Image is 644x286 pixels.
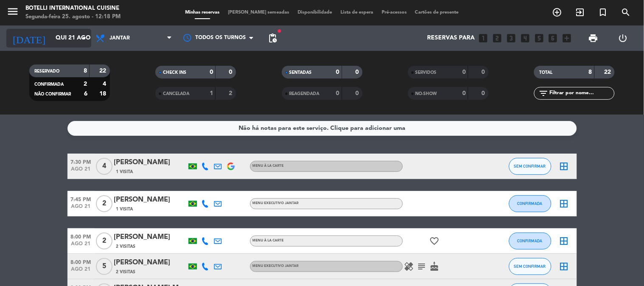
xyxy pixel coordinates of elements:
span: CANCELADA [163,92,189,96]
span: 2 Visitas [116,243,136,250]
div: Não há notas para este serviço. Clique para adicionar uma [239,123,405,133]
span: CONFIRMADA [517,201,543,206]
span: Cartões de presente [411,10,463,15]
div: [PERSON_NAME] [114,232,186,243]
span: NO-SHOW [416,92,437,96]
div: [PERSON_NAME] [114,194,186,205]
strong: 0 [355,90,360,96]
span: Minhas reservas [181,10,224,15]
i: border_all [559,261,569,272]
strong: 0 [462,69,466,75]
span: Lista de espera [336,10,377,15]
strong: 8 [84,68,87,74]
span: CONFIRMADA [34,82,64,87]
strong: 0 [355,69,360,75]
i: looks_4 [520,33,531,44]
i: border_all [559,199,569,209]
strong: 18 [99,91,108,97]
strong: 4 [103,81,108,87]
i: looks_3 [506,33,517,44]
span: ago 21 [67,241,95,251]
span: Disponibilidade [293,10,336,15]
div: LOG OUT [608,25,638,51]
strong: 2 [229,90,234,96]
i: turned_in_not [598,7,608,17]
i: subject [417,261,427,272]
span: MENU À LA CARTE [253,164,284,168]
span: 4 [96,158,112,175]
i: add_circle_outline [552,7,562,17]
span: fiber_manual_record [277,28,282,34]
span: 7:45 PM [67,194,95,204]
strong: 8 [589,69,592,75]
span: ago 21 [67,166,95,176]
i: [DATE] [6,29,51,48]
span: CONFIRMADA [517,238,543,243]
strong: 0 [481,90,487,96]
button: SEM CONFIRMAR [509,158,551,175]
span: 8:00 PM [67,231,95,241]
span: 7:30 PM [67,157,95,166]
span: 5 [96,258,112,275]
i: arrow_drop_down [79,33,89,43]
i: power_settings_new [618,33,628,43]
i: menu [6,5,19,18]
i: favorite_border [430,236,440,246]
span: Reservas para [427,35,475,42]
span: Jantar [110,35,130,41]
i: search [621,7,631,17]
span: MENU EXECUTIVO JANTAR [253,264,299,268]
strong: 0 [336,90,340,96]
div: Botelli International Cuisine [25,4,121,13]
span: ago 21 [67,204,95,213]
strong: 22 [99,68,108,74]
span: MENU EXECUTIVO JANTAR [253,202,299,205]
div: [PERSON_NAME] [114,257,186,268]
i: healing [404,261,414,272]
i: cake [430,261,440,272]
div: [PERSON_NAME] [114,157,186,168]
span: print [588,33,599,43]
span: SEM CONFIRMAR [514,164,546,168]
span: ago 21 [67,266,95,276]
span: pending_actions [267,33,278,43]
span: 2 [96,195,112,212]
div: Segunda-feira 25. agosto - 12:18 PM [25,13,121,21]
i: exit_to_app [575,7,585,17]
i: add_box [562,33,573,44]
strong: 22 [605,69,613,75]
span: Pré-acessos [377,10,411,15]
button: CONFIRMADA [509,233,551,250]
span: SERVIDOS [416,70,437,75]
img: google-logo.png [227,163,235,170]
strong: 6 [84,91,87,97]
i: looks_two [492,33,503,44]
i: border_all [559,236,569,246]
strong: 1 [210,90,213,96]
i: looks_5 [534,33,545,44]
span: REAGENDADA [290,92,320,96]
button: menu [6,5,19,21]
strong: 0 [229,69,234,75]
span: [PERSON_NAME] semeadas [224,10,293,15]
i: looks_one [478,33,489,44]
strong: 2 [84,81,87,87]
strong: 0 [336,69,340,75]
span: SENTADAS [290,70,312,75]
span: 1 Visita [116,206,133,213]
i: looks_6 [548,33,559,44]
input: Filtrar por nome... [548,89,614,98]
span: MENU À LA CARTE [253,239,284,242]
button: SEM CONFIRMAR [509,258,551,275]
span: 2 Visitas [116,269,136,275]
span: RESERVADO [34,69,59,73]
span: CHECK INS [163,70,186,75]
span: 1 Visita [116,168,133,175]
strong: 0 [210,69,213,75]
span: SEM CONFIRMAR [514,264,546,269]
i: border_all [559,161,569,171]
span: 2 [96,233,112,250]
button: CONFIRMADA [509,195,551,212]
i: filter_list [538,88,548,98]
strong: 0 [481,69,487,75]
